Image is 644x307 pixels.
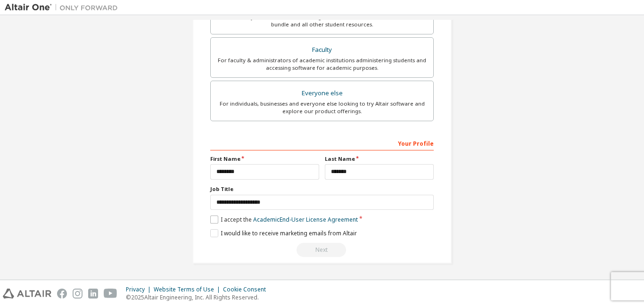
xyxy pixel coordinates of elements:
[210,243,434,257] div: You need to provide your academic email
[210,185,434,193] label: Job Title
[73,289,83,299] img: instagram.svg
[210,155,319,163] label: First Name
[57,289,67,299] img: facebook.svg
[253,216,358,224] a: Academic End-User License Agreement
[5,3,123,12] img: Altair One
[210,229,357,237] label: I would like to receive marketing emails from Altair
[104,289,117,299] img: youtube.svg
[216,87,428,100] div: Everyone else
[126,293,272,301] p: © 2025 Altair Engineering, Inc. All Rights Reserved.
[210,135,434,150] div: Your Profile
[216,13,428,28] div: For currently enrolled students looking to access the free Altair Student Edition bundle and all ...
[3,289,51,299] img: altair_logo.svg
[216,57,428,72] div: For faculty & administrators of academic institutions administering students and accessing softwa...
[210,216,358,224] label: I accept the
[88,289,98,299] img: linkedin.svg
[216,100,428,115] div: For individuals, businesses and everyone else looking to try Altair software and explore our prod...
[325,155,434,163] label: Last Name
[154,286,223,293] div: Website Terms of Use
[126,286,154,293] div: Privacy
[216,43,428,57] div: Faculty
[223,286,272,293] div: Cookie Consent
